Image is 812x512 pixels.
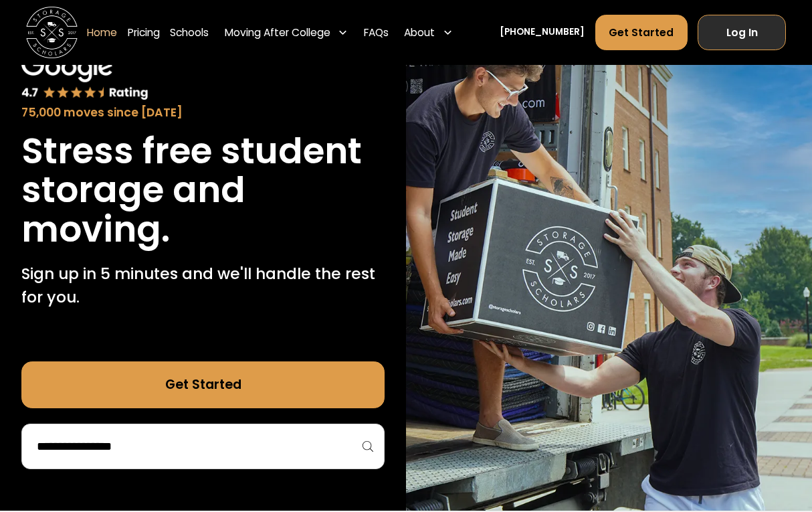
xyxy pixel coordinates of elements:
h1: Stress free student storage and moving. [21,132,385,250]
div: Moving After College [219,14,354,50]
div: 75,000 moves since [DATE] [21,104,385,121]
a: Get Started [21,361,385,408]
div: About [404,25,435,40]
a: FAQs [364,14,389,50]
a: Log In [698,15,786,50]
div: Moving After College [225,25,330,40]
p: Sign up in 5 minutes and we'll handle the rest for you. [21,262,385,309]
a: Pricing [128,14,160,50]
img: Storage Scholars main logo [26,7,78,59]
a: [PHONE_NUMBER] [500,25,585,39]
a: Home [87,14,117,50]
div: About [399,14,459,50]
img: Google 4.7 star rating [21,52,148,101]
a: Get Started [595,15,688,50]
a: Schools [170,14,209,50]
img: Storage Scholars makes moving and storage easy. [406,11,812,511]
